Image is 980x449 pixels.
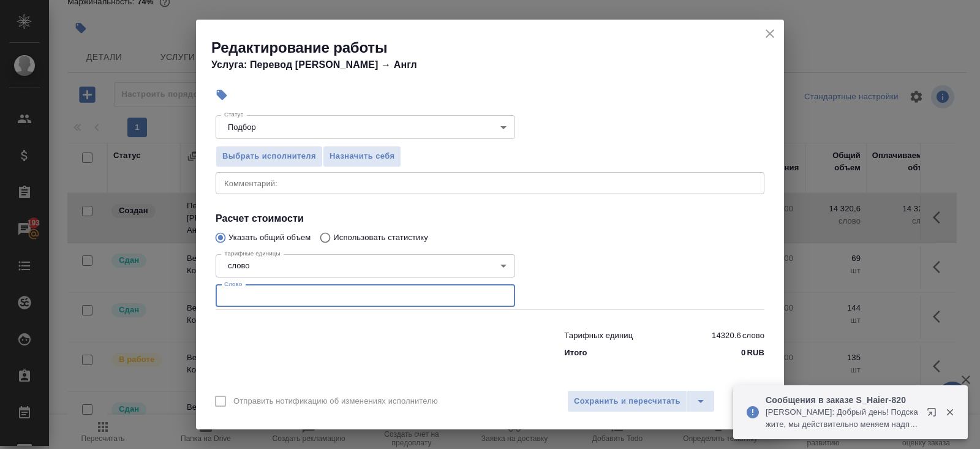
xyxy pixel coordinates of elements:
[222,149,316,164] span: Выбрать исполнителя
[216,254,515,277] div: слово
[937,407,962,418] button: Закрыть
[323,146,401,167] button: Назначить себя
[919,400,949,429] button: Открыть в новой вкладке
[741,347,745,359] p: 0
[761,25,779,43] button: close
[574,394,680,409] span: Сохранить и пересчитать
[216,146,323,167] button: Выбрать исполнителя
[766,394,919,406] p: Сообщения в заказе S_Haier-820
[712,330,741,342] p: 14320.6
[208,81,235,108] button: Добавить тэг
[224,122,260,132] button: Подбор
[766,406,919,431] p: [PERSON_NAME]: Добрый день! Подскажите, мы действительно меняем надпись "400 В, 3-16 А" на 400 В ...
[564,347,587,359] p: Итого
[216,115,515,138] div: Подбор
[216,211,764,226] h4: Расчет стоимости
[742,330,764,342] p: слово
[211,58,784,72] h4: Услуга: Перевод [PERSON_NAME] → Англ
[233,395,438,407] span: Отправить нотификацию об изменениях исполнителю
[211,38,784,58] h2: Редактирование работы
[747,347,764,359] p: RUB
[564,330,633,342] p: Тарифных единиц
[567,390,715,412] div: split button
[330,149,394,164] span: Назначить себя
[224,260,253,271] button: слово
[567,390,687,412] button: Сохранить и пересчитать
